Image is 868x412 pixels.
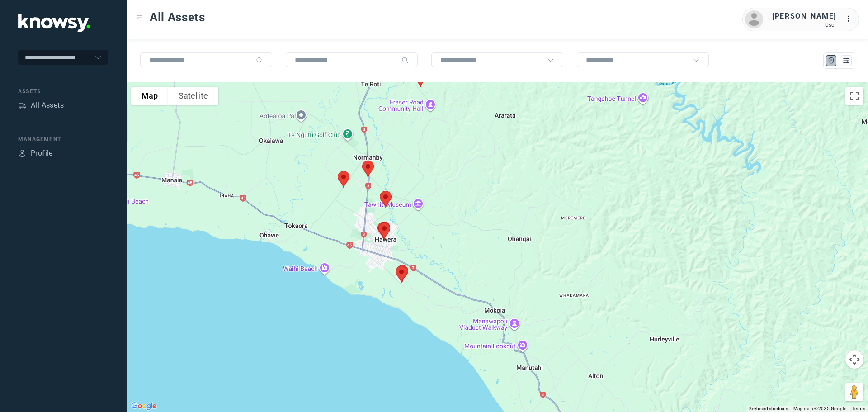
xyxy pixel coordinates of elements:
img: Google [129,400,159,412]
span: Map data ©2025 Google [793,406,846,411]
img: avatar.png [745,10,763,28]
div: Assets [18,101,26,109]
button: Toggle fullscreen view [845,87,863,105]
div: Toggle Menu [136,14,142,20]
div: Search [256,57,263,64]
img: Application Logo [18,14,90,32]
div: [PERSON_NAME] [772,11,836,22]
div: User [772,22,836,28]
a: Terms (opens in new tab) [852,406,865,411]
a: AssetsAll Assets [18,100,64,111]
div: : [845,14,856,24]
button: Map camera controls [845,350,863,369]
div: Profile [18,149,26,157]
div: Assets [18,87,108,95]
button: Show satellite imagery [168,87,218,105]
button: Keyboard shortcuts [749,406,788,412]
tspan: ... [846,15,855,22]
div: Map [827,57,835,65]
span: All Assets [150,9,205,25]
div: Search [401,57,409,64]
button: Drag Pegman onto the map to open Street View [845,383,863,401]
button: Show street map [131,87,168,105]
div: : [845,14,856,26]
a: ProfileProfile [18,148,53,159]
div: Management [18,135,108,143]
a: Open this area in Google Maps (opens a new window) [129,400,159,412]
div: Profile [31,148,53,159]
div: List [842,57,850,65]
div: All Assets [31,100,64,111]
